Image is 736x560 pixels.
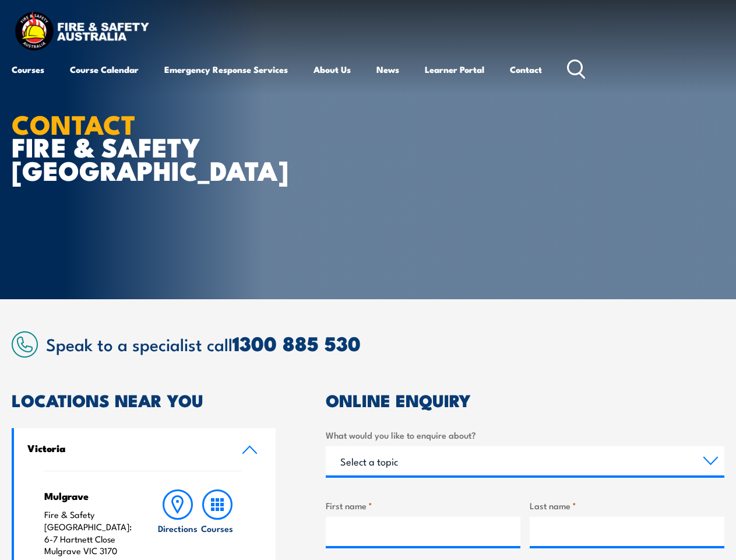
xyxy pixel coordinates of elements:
[158,489,198,557] a: Directions
[70,55,139,83] a: Course Calendar
[46,332,724,354] h2: Speak to a specialist call
[12,392,276,407] h2: LOCATIONS NEAR YOU
[14,428,276,471] a: Victoria
[326,392,724,407] h2: ONLINE ENQUIRY
[12,55,44,83] a: Courses
[314,55,351,83] a: About Us
[233,327,361,358] a: 1300 885 530
[198,489,237,557] a: Courses
[201,522,233,534] h6: Courses
[164,55,288,83] a: Emergency Response Services
[376,55,399,83] a: News
[326,428,724,442] label: What would you like to enquire about?
[12,112,300,180] h1: FIRE & SAFETY [GEOGRAPHIC_DATA]
[530,499,724,512] label: Last name
[44,489,136,502] h4: Mulgrave
[44,509,136,557] p: Fire & Safety [GEOGRAPHIC_DATA]: 6-7 Hartnett Close Mulgrave VIC 3170
[12,103,136,143] strong: CONTACT
[27,442,224,454] h4: Victoria
[326,499,520,512] label: First name
[425,55,484,83] a: Learner Portal
[158,522,198,534] h6: Directions
[510,55,542,83] a: Contact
